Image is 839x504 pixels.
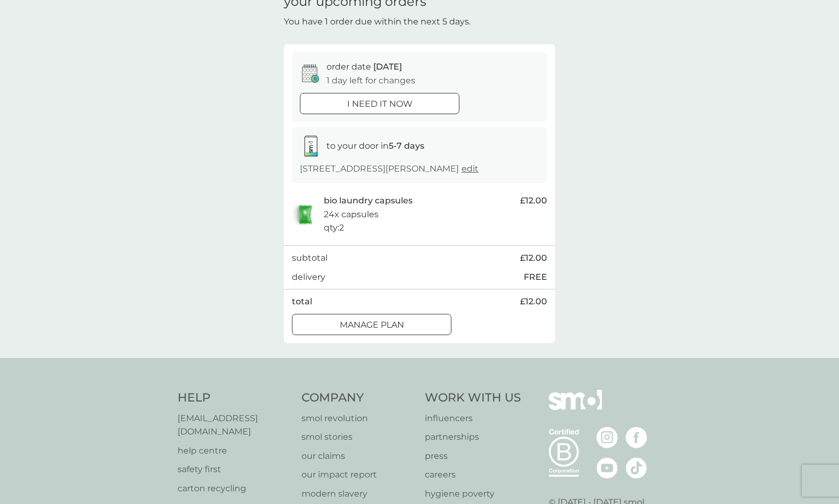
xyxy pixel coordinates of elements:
a: hygiene poverty [425,487,521,501]
a: partnerships [425,430,521,444]
p: i need it now [347,97,413,111]
p: order date [326,60,402,74]
img: visit the smol Tiktok page [626,457,647,479]
p: You have 1 order due within the next 5 days. [284,15,471,29]
a: influencers [425,412,521,425]
p: FREE [524,270,547,284]
img: visit the smol Youtube page [597,457,618,479]
p: 1 day left for changes [326,74,415,88]
h4: Help [178,390,291,406]
a: [EMAIL_ADDRESS][DOMAIN_NAME] [178,412,291,439]
h4: Work With Us [425,390,521,406]
a: carton recycling [178,482,291,496]
a: smol stories [301,430,415,444]
p: [STREET_ADDRESS][PERSON_NAME] [300,162,479,176]
img: smol [549,390,602,426]
a: our claims [301,449,415,463]
a: edit [462,164,479,174]
img: visit the smol Facebook page [626,427,647,448]
span: £12.00 [520,194,547,208]
p: delivery [292,270,325,284]
p: Manage plan [340,318,404,332]
a: press [425,449,521,463]
a: help centre [178,444,291,458]
a: careers [425,468,521,482]
p: bio laundry capsules [324,194,413,208]
span: £12.00 [520,295,547,309]
img: visit the smol Instagram page [597,427,618,448]
a: our impact report [301,468,415,482]
strong: 5-7 days [389,141,424,151]
a: safety first [178,463,291,476]
p: qty : 2 [324,221,344,235]
p: subtotal [292,251,328,265]
h4: Company [301,390,415,406]
span: to your door in [326,141,424,151]
p: 24x capsules [324,208,379,221]
span: [DATE] [373,62,402,72]
a: smol revolution [301,412,415,425]
span: £12.00 [520,251,547,265]
button: Manage plan [292,314,451,335]
button: i need it now [300,93,459,114]
p: total [292,295,312,309]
